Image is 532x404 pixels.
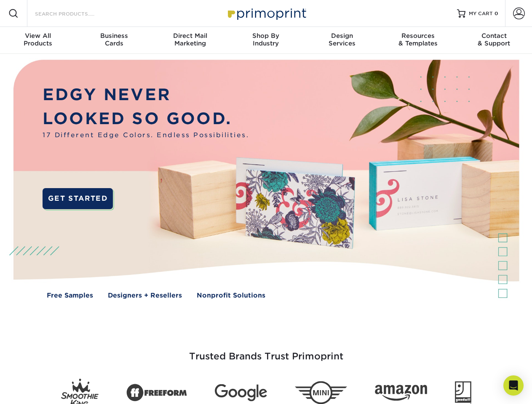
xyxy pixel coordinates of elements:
img: Google [215,384,267,401]
a: Direct MailMarketing [152,27,228,54]
span: MY CART [469,10,493,17]
a: Contact& Support [456,27,532,54]
div: & Support [456,32,532,47]
a: Resources& Templates [380,27,456,54]
div: Marketing [152,32,228,47]
a: Free Samples [47,291,93,300]
img: Primoprint [224,4,308,22]
span: Resources [380,32,456,40]
span: Design [304,32,380,40]
span: Direct Mail [152,32,228,40]
span: Contact [456,32,532,40]
span: Shop By [228,32,304,40]
span: Business [76,32,152,40]
a: BusinessCards [76,27,152,54]
div: & Templates [380,32,456,47]
img: Goodwill [455,381,471,404]
div: Open Intercom Messenger [503,375,524,396]
a: Nonprofit Solutions [197,291,265,300]
h3: Trusted Brands Trust Primoprint [20,331,513,372]
p: LOOKED SO GOOD. [43,107,249,131]
div: Cards [76,32,152,47]
span: 17 Different Edge Colors. Endless Possibilities. [43,130,249,140]
span: 0 [495,11,498,16]
input: SEARCH PRODUCTS..... [34,8,116,19]
div: Services [304,32,380,47]
p: EDGY NEVER [43,83,249,107]
iframe: Google Customer Reviews [2,378,72,401]
a: GET STARTED [43,188,113,209]
div: Industry [228,32,304,47]
a: Designers + Resellers [108,291,182,300]
a: Shop ByIndustry [228,27,304,54]
img: Amazon [375,385,427,401]
a: DesignServices [304,27,380,54]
